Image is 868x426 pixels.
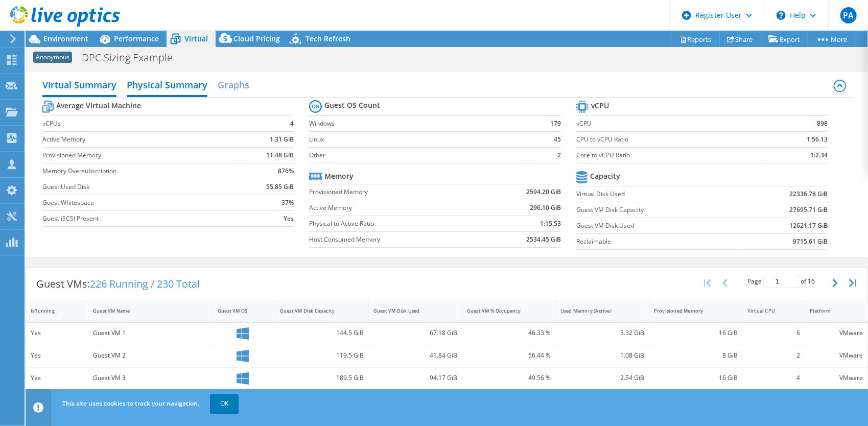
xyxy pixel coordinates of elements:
div: VMware [810,350,863,361]
span: Environment [43,34,88,43]
b: 179 [550,119,561,129]
label: Other [309,150,528,160]
b: 45 [554,134,561,145]
div: Guest VM Name [93,307,196,314]
h2: Physical Summary [127,75,207,97]
b: 1:56.13 [807,134,828,145]
b: 4 [290,119,294,129]
b: 296.10 GiB [530,203,561,213]
div: 16 GiB [654,327,738,339]
b: 2534.45 GiB [526,234,561,245]
a: OK [210,394,239,413]
div: 67.18 GiB [373,327,457,339]
b: 898 [817,119,828,129]
label: Guest VM Disk Used [576,221,741,231]
span: Virtual [184,34,208,43]
span: 16 [808,277,815,286]
div: 119.5 GiB [280,350,364,361]
label: Linux [309,134,528,145]
div: 2 [747,350,800,361]
b: 1.31 GiB [270,134,294,145]
label: Active Memory [309,203,482,213]
span: Performance [114,34,159,43]
div: 2.54 GiB [560,372,644,384]
b: 1:15.53 [540,219,561,229]
label: Provisioned Memory [42,150,239,160]
b: Guest OS Count [324,100,380,110]
div: Used Memory (Active) [560,307,632,314]
div: 46.33 % [467,327,551,339]
div: Guest VM 2 [93,350,208,361]
span: This site uses cookies to track your navigation. [62,399,199,408]
div: 94.17 GiB [373,372,457,384]
b: 12621.17 GiB [789,221,828,231]
span: Page of [747,275,815,288]
span: Tech Refresh [306,34,350,43]
b: Yes [284,214,294,224]
a: Export [761,31,808,47]
div: Yes [31,372,83,384]
label: Active Memory [42,134,239,145]
div: Platform [810,307,851,314]
b: Average Virtual Machine [56,101,141,111]
div: 1.08 GiB [560,350,644,361]
h2: Virtual Summary [42,75,116,97]
svg: \n [777,11,786,20]
span: Cloud Pricing [233,34,280,43]
label: Guest VM Disk Capacity [576,205,741,215]
div: Guest VM Disk Used [373,307,445,314]
div: 49.56 % [467,372,551,384]
b: Capacity [590,171,620,181]
div: Guest VMs: [26,268,210,300]
div: Guest VM % Occupancy [467,307,538,314]
label: Guest Used Disk [42,182,239,192]
div: 6 [747,327,800,339]
b: 2594.20 GiB [526,187,561,197]
label: Provisioned Memory [309,187,482,197]
div: IsRunning [31,307,71,314]
b: 27695.71 GiB [789,205,828,215]
label: Guest iSCSI Present [42,214,239,224]
div: 41.84 GiB [373,350,457,361]
div: 3.32 GiB [560,327,644,339]
label: CPU to vCPU Ratio [576,134,762,145]
label: Virtual Disk Used [576,189,741,199]
b: vCPU [591,101,609,111]
div: 16 GiB [654,372,738,384]
label: Physical to Active Ratio [309,219,482,229]
a: More [808,31,855,47]
div: VMware [810,372,863,384]
div: Guest VM Disk Capacity [280,307,351,314]
span: Anonymous [33,52,72,63]
label: Guest Whitespace [42,198,239,208]
label: vCPUs [42,119,239,129]
b: 2 [557,150,561,160]
div: VMware [810,327,863,339]
div: Yes [31,350,83,361]
span: PA [840,7,857,23]
div: Virtual CPU [747,307,788,314]
label: Memory Oversubscription [42,166,239,176]
div: 144.5 GiB [280,327,364,339]
b: Memory [324,171,354,181]
b: 55.85 GiB [266,182,294,192]
div: 189.5 GiB [280,372,364,384]
div: 56.44 % [467,350,551,361]
div: 4 [747,372,800,384]
div: Yes [31,327,83,339]
label: Windows [309,119,528,129]
div: Guest VM OS [218,307,258,314]
a: Reports [671,31,720,47]
b: 37% [281,198,294,208]
div: Guest VM 1 [93,327,208,339]
b: 9715.61 GiB [793,236,828,247]
h2: Graphs [218,75,249,95]
h1: DPC Sizing Example [77,52,189,63]
input: jump to page [763,275,799,288]
label: Core to vCPU Ratio [576,150,762,160]
b: 876% [278,166,294,176]
span: 226 Running / 230 Total [90,277,200,291]
label: vCPU [576,119,762,129]
b: 11.48 GiB [266,150,294,160]
label: Host Consumed Memory [309,234,482,245]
